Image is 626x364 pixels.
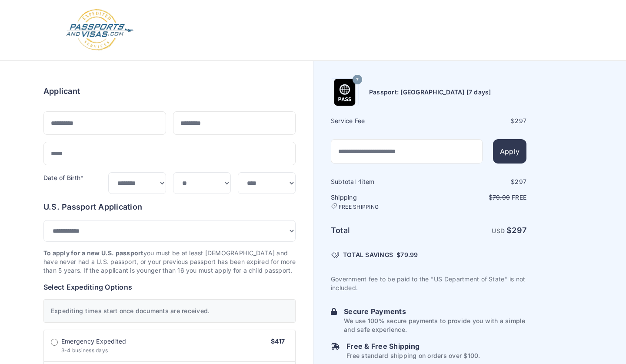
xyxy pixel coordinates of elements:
p: We use 100% secure payments to provide you with a simple and safe experience. [344,317,526,334]
img: Logo [65,9,134,52]
span: 297 [515,117,526,124]
button: Apply [493,139,526,164]
span: 1 [359,178,362,185]
label: Date of Birth* [43,174,83,181]
strong: To apply for a new U.S. passport [43,249,143,257]
h6: Service Fee [331,117,428,125]
span: 297 [515,178,526,185]
h6: Select Expediting Options [43,282,296,292]
p: Free standard shipping on orders over $100. [346,351,480,360]
h6: Applicant [43,85,80,97]
h6: Subtotal · item [331,177,428,186]
span: 297 [512,226,526,235]
span: 3-4 business days [61,347,108,354]
img: Product Name [331,79,358,106]
h6: Free & Free Shipping [346,341,480,351]
p: you must be at least [DEMOGRAPHIC_DATA] and have never had a U.S. passport, or your previous pass... [43,249,296,275]
span: USD [492,227,505,234]
span: 79.99 [493,194,510,201]
span: $ [396,250,418,259]
h6: Passport: [GEOGRAPHIC_DATA] [7 days] [369,88,491,97]
strong: $ [506,226,526,235]
div: Expediting times start once documents are received. [43,299,296,323]
span: Free [512,194,526,201]
div: $ [430,177,526,186]
h6: Shipping [331,193,428,210]
span: FREE SHIPPING [339,204,379,210]
span: 79.99 [400,251,418,258]
span: $417 [271,337,285,345]
h6: Secure Payments [344,306,526,317]
div: $ [430,117,526,125]
p: Government fee to be paid to the "US Department of State" is not included. [331,275,526,292]
h6: Total [331,224,428,237]
h6: U.S. Passport Application [43,201,296,213]
p: $ [430,193,526,202]
span: Emergency Expedited [61,337,127,346]
span: 7 [356,74,359,86]
span: TOTAL SAVINGS [343,250,393,259]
